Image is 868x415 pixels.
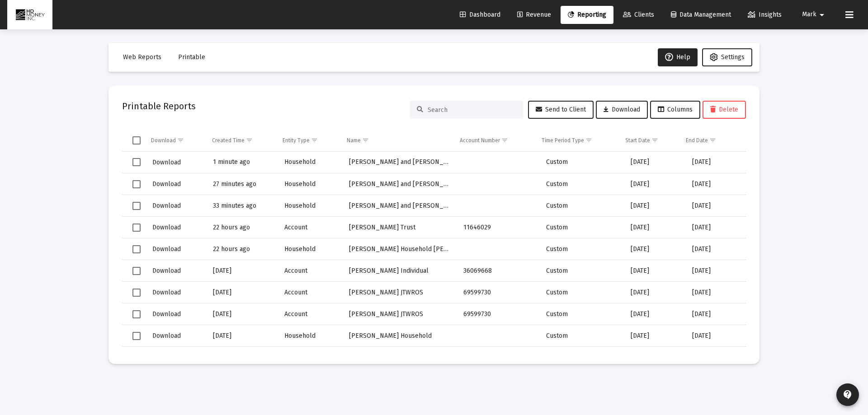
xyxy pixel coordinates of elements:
span: Help [665,53,690,61]
button: Settings [702,48,752,66]
a: Dashboard [453,6,508,24]
td: [PERSON_NAME] Household [PERSON_NAME] [343,238,457,260]
td: Custom [540,152,624,173]
td: [PERSON_NAME] and [PERSON_NAME] [343,152,457,173]
span: Insights [748,11,782,19]
div: Select row [132,332,141,340]
span: Delete [710,106,738,113]
td: Account [278,282,343,303]
td: [PERSON_NAME] Trust [343,217,457,238]
td: Column Created Time [206,130,276,151]
button: Download [151,308,182,321]
button: Columns [650,101,700,119]
span: Download [152,224,181,231]
td: [PERSON_NAME] and [PERSON_NAME] [343,195,457,217]
span: Show filter options for column 'Download' [177,137,184,144]
div: Select all [132,136,141,145]
td: [DATE] [686,195,746,217]
div: Name [347,137,361,144]
span: Download [152,289,181,296]
td: [DATE] [686,282,746,303]
td: [PERSON_NAME] Household [343,325,457,347]
td: [DATE] [207,260,278,282]
span: Columns [658,106,693,113]
span: Revenue [517,11,551,19]
td: 36069668 [457,260,540,282]
td: Column Download [145,130,206,151]
td: [DATE] [686,347,746,368]
span: Show filter options for column 'Account Number' [501,137,508,144]
button: Download [151,286,182,299]
div: Select row [132,289,141,297]
td: [DATE] [624,238,686,260]
td: 11646029 [457,217,540,238]
span: Show filter options for column 'Entity Type' [311,137,318,144]
span: Download [152,245,181,253]
span: Reporting [568,11,606,19]
td: [DATE] [624,325,686,347]
td: Column Time Period Type [535,130,619,151]
td: Account [278,303,343,325]
span: Show filter options for column 'Created Time' [246,137,253,144]
button: Download [151,221,182,234]
td: [DATE] [624,173,686,195]
span: Show filter options for column 'Start Date' [651,137,658,144]
span: Data Management [671,11,731,19]
mat-icon: contact_support [842,389,853,400]
td: [DATE] [624,217,686,238]
a: Insights [741,6,789,24]
button: Download [151,199,182,212]
td: Custom [540,347,624,368]
div: Start Date [625,137,650,144]
td: [DATE] [207,303,278,325]
td: Custom [540,325,624,347]
span: Download [152,310,181,318]
td: [DATE] [686,303,746,325]
button: Send to Client [528,101,594,119]
td: 22 hours ago [207,217,278,238]
span: Settings [721,53,745,61]
button: Mark [791,5,838,23]
button: Download [596,101,648,119]
div: Select row [132,245,141,253]
div: Select row [132,310,141,318]
td: Account [278,217,343,238]
td: [DATE] [686,325,746,347]
span: Web Reports [123,53,161,61]
div: Data grid [122,130,746,350]
td: Account [278,260,343,282]
td: Custom [540,238,624,260]
div: Created Time [212,137,245,144]
td: Custom [540,260,624,282]
td: [DATE] [686,152,746,173]
td: Household [278,173,343,195]
td: Custom [540,217,624,238]
button: Help [658,48,698,66]
button: Download [151,177,182,191]
span: Send to Client [536,106,586,113]
span: Dashboard [460,11,500,19]
div: Select row [132,180,141,188]
td: Column Start Date [619,130,680,151]
button: Printable [171,48,212,66]
a: Reporting [561,6,613,24]
td: Custom [540,303,624,325]
div: Download [151,137,176,144]
div: Select row [132,158,141,166]
span: Download [604,106,640,113]
td: [DATE] [624,303,686,325]
span: Show filter options for column 'Time Period Type' [585,137,592,144]
td: [DATE] [686,238,746,260]
td: [DATE] [624,347,686,368]
td: Custom [540,282,624,303]
td: 22 hours ago [207,238,278,260]
td: [DATE] [686,217,746,238]
div: Select row [132,267,141,275]
td: Custom [540,173,624,195]
td: [DATE] [686,173,746,195]
td: 69599730 [457,282,540,303]
mat-icon: arrow_drop_down [816,6,827,24]
td: 33 minutes ago [207,195,278,217]
div: Account Number [460,137,500,144]
td: Custom [540,195,624,217]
